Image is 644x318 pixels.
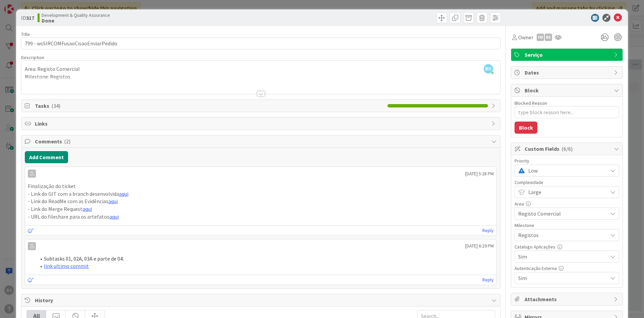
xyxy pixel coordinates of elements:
p: - Link do Merge Request [28,205,494,213]
b: 317 [26,14,34,21]
p: - Link do ReadMe com as Evidências [28,197,494,205]
span: Large [528,187,604,197]
button: Block [515,122,537,134]
b: Done [42,18,110,23]
span: Tasks [35,102,384,110]
a: link ultimo commit [44,263,89,269]
p: Area: Registo Comercial [25,65,497,73]
p: Finalização do ticket [28,182,494,190]
label: Blocked Reason [515,100,547,106]
p: Milestone: Registos [25,73,497,81]
span: ID [21,14,34,22]
div: Autenticação Externa [515,266,619,271]
div: Complexidade [515,180,619,185]
p: - URL do fileshare para os artefatos [28,213,494,221]
span: [DATE] 6:29 PM [465,242,494,249]
a: aqui [119,190,128,197]
span: Registos [518,230,604,240]
a: Reply [482,226,494,235]
span: Dates [525,69,610,77]
a: aqui [83,206,92,212]
button: Add Comment [25,151,68,163]
a: aqui [108,198,118,205]
div: Area [515,201,619,206]
span: [DATE] 5:28 PM [465,170,494,177]
span: History [35,296,488,304]
div: BS [545,34,552,41]
input: type card name here... [21,37,500,49]
span: Sim [518,273,604,283]
span: Owner [518,33,533,41]
span: Attachments [525,295,610,303]
div: Catalogo Aplicações [515,244,619,249]
span: Development & Quality Assurance [42,12,110,18]
div: Priority [515,158,619,163]
span: Comments [35,137,488,145]
div: Milestone [515,223,619,228]
span: Block [525,86,610,94]
label: Title [21,31,30,37]
span: Links [35,120,488,128]
span: Custom Fields [525,145,610,153]
li: Subtasks 01, 02A, 03A e parte de 04. [36,255,494,263]
span: ( 34 ) [51,102,60,109]
div: FM [537,34,544,41]
span: BS [484,64,493,74]
a: aqui [109,213,119,220]
a: Reply [482,276,494,284]
span: ( 2 ) [64,138,70,145]
span: Registo Comercial [518,209,604,218]
p: - Link do GIT com a branch desenvolvida [28,190,494,198]
span: ( 6/6 ) [561,145,573,152]
span: Serviço [525,51,610,59]
span: Low [528,166,604,175]
span: Sim [518,252,604,261]
span: Description [21,54,44,60]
